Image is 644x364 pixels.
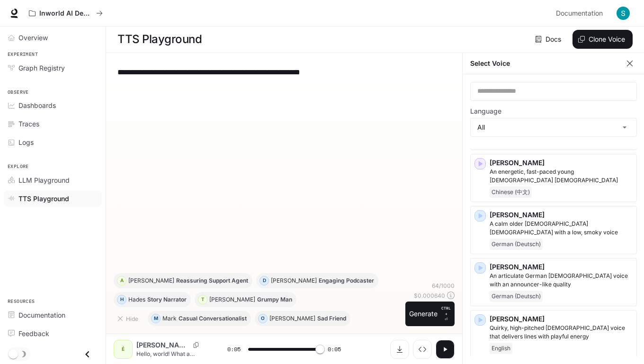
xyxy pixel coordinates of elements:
[195,292,296,307] button: T[PERSON_NAME]Grumpy Man
[77,345,98,364] button: Close drawer
[39,9,92,18] p: Inworld AI Demos
[227,345,241,354] span: 0:05
[9,348,18,359] span: Dark mode toggle
[209,297,255,302] p: [PERSON_NAME]
[4,115,102,132] a: Traces
[490,291,543,302] span: German (Deutsch)
[18,100,56,110] span: Dashboards
[432,282,455,290] p: 64 / 1000
[128,278,174,284] p: [PERSON_NAME]
[490,220,633,237] p: A calm older German female with a low, smoky voice
[128,297,145,302] p: Hades
[490,262,633,272] p: [PERSON_NAME]
[148,311,251,326] button: MMarkCasual Conversationalist
[490,186,532,198] span: Chinese (中文)
[18,119,39,129] span: Traces
[4,190,102,207] a: TTS Playground
[269,316,315,321] p: [PERSON_NAME]
[117,30,202,49] h1: TTS Playground
[470,108,501,115] p: Language
[18,194,69,204] span: TTS Playground
[257,297,292,302] p: Grumpy Man
[552,4,610,23] a: Documentation
[4,325,102,342] a: Feedback
[256,273,378,288] button: D[PERSON_NAME]Engaging Podcaster
[117,292,126,307] div: H
[490,314,633,324] p: [PERSON_NAME]
[4,134,102,151] a: Logs
[189,342,203,348] button: Copy Voice ID
[441,305,451,317] p: CTRL +
[533,30,565,49] a: Docs
[390,340,409,359] button: Download audio
[18,328,49,338] span: Feedback
[114,311,144,326] button: Hide
[116,342,131,357] div: É
[198,292,207,307] div: T
[490,158,633,168] p: [PERSON_NAME]
[117,273,126,288] div: A
[405,302,455,326] button: GenerateCTRL +⏎
[18,63,65,73] span: Graph Registry
[319,278,374,284] p: Engaging Podcaster
[490,343,512,354] span: English
[490,210,633,220] p: [PERSON_NAME]
[114,292,191,307] button: HHadesStory Narrator
[255,311,350,326] button: O[PERSON_NAME]Sad Friend
[18,175,70,185] span: LLM Playground
[136,340,189,350] p: [PERSON_NAME]
[136,350,205,358] p: Hello, world! What a wonderful day to be a text-to-speech model!
[18,33,48,43] span: Overview
[617,7,630,20] img: User avatar
[18,310,65,320] span: Documentation
[152,311,160,326] div: M
[162,316,177,321] p: Mark
[614,4,633,23] button: User avatar
[260,273,268,288] div: D
[4,29,102,46] a: Overview
[572,30,633,49] button: Clone Voice
[271,278,317,284] p: [PERSON_NAME]
[317,316,346,321] p: Sad Friend
[4,60,102,76] a: Graph Registry
[259,311,267,326] div: O
[4,97,102,114] a: Dashboards
[179,316,247,321] p: Casual Conversationalist
[471,118,636,136] div: All
[490,239,543,250] span: German (Deutsch)
[490,272,633,289] p: An articulate German male voice with an announcer-like quality
[414,292,445,300] p: $ 0.000640
[114,273,252,288] button: A[PERSON_NAME]Reassuring Support Agent
[18,137,34,147] span: Logs
[176,278,248,284] p: Reassuring Support Agent
[413,340,432,359] button: Inspect
[490,168,633,185] p: An energetic, fast-paced young Chinese female
[4,172,102,188] a: LLM Playground
[490,324,633,341] p: Quirky, high-pitched female voice that delivers lines with playful energy
[328,345,341,354] span: 0:05
[4,307,102,323] a: Documentation
[25,4,107,23] button: All workspaces
[556,8,603,19] span: Documentation
[441,305,451,322] p: ⏎
[147,297,187,302] p: Story Narrator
